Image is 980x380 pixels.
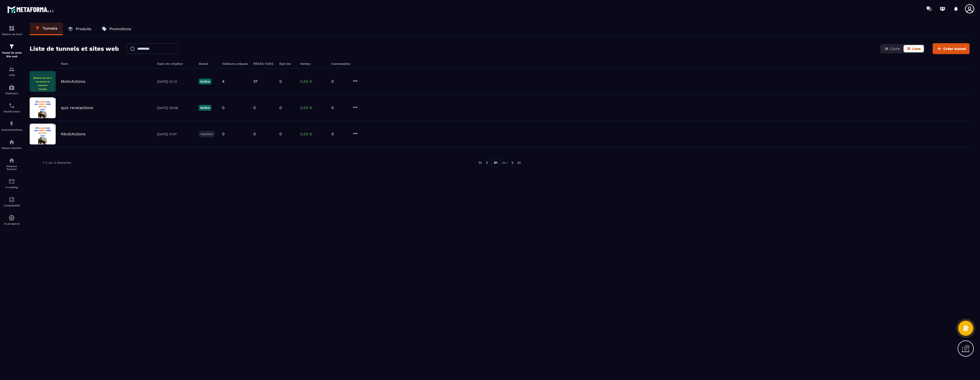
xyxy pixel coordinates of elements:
[943,46,966,51] span: Créer tunnel
[1,80,22,99] a: automationsautomationsWebinaire
[9,25,15,31] img: formation
[30,71,56,92] img: image
[157,132,194,136] p: [DATE] 11:47
[253,79,257,84] p: 37
[279,105,282,110] p: 0
[61,132,86,136] p: RévélActions
[199,79,211,84] p: Active
[30,124,56,144] img: image
[9,84,15,91] img: automations
[9,178,15,185] img: email
[510,160,515,165] img: next
[30,23,63,35] a: Tunnels
[43,26,57,31] p: Tunnels
[9,197,15,203] img: accountant
[485,160,489,165] img: prev
[222,105,224,110] p: 0
[9,103,15,109] img: scheduler
[331,79,347,84] p: 0
[881,45,903,52] button: Carte
[1,92,22,95] p: Webinaire
[279,79,282,84] p: 0
[478,160,483,165] img: prev
[1,110,22,113] p: Planificateur
[1,165,22,170] p: Réseaux Sociaux
[1,128,22,131] p: Automatisations
[1,117,22,135] a: automationsautomationsAutomatisations
[933,43,970,54] button: Créer tunnel
[222,132,224,136] p: 0
[300,105,326,110] p: 0,00 €
[157,106,194,110] p: [DATE] 19:08
[157,80,194,84] p: [DATE] 12:12
[331,132,347,136] p: 0
[1,21,22,40] a: formationformationTableau de bord
[1,222,22,225] p: IA prospects
[253,105,256,110] p: 0
[912,47,921,51] span: Liste
[1,174,22,193] a: emailemailE-mailing
[1,153,22,174] a: social-networksocial-networkRéseaux Sociaux
[9,139,15,145] img: automations
[199,131,215,137] p: Inactive
[300,79,326,84] p: 0,00 €
[890,47,900,51] span: Carte
[199,105,211,111] p: Active
[1,51,22,58] p: Tunnel de vente Site web
[1,99,22,117] a: schedulerschedulerPlanificateur
[109,27,131,31] p: Promotions
[1,186,22,189] p: E-mailing
[7,5,54,14] img: logo
[63,23,96,35] a: Produits
[9,43,15,50] img: formation
[1,40,22,62] a: formationformationTunnel de vente Site web
[279,62,295,66] h6: Opt-ins
[1,62,22,80] a: formationformationCRM
[9,121,15,127] img: automations
[61,79,85,84] p: MotivActions
[157,62,194,66] h6: Date de création
[1,204,22,207] p: Comptabilité
[904,45,924,52] button: Liste
[9,66,15,72] img: formation
[30,43,119,54] h2: Liste de tunnels et sites web
[1,135,22,153] a: automationsautomationsEspace membre
[199,62,217,66] h6: Statut
[61,105,93,110] p: quiz revelactions
[502,161,508,165] p: de 1
[300,132,326,136] p: 0,00 €
[1,74,22,77] p: CRM
[9,215,15,221] img: automations
[331,105,347,110] p: 0
[30,97,56,118] img: image
[1,193,22,211] a: accountantaccountantComptabilité
[61,62,152,66] h6: Nom
[76,27,91,31] p: Produits
[43,161,71,164] p: 1-3 sur 3 éléments
[331,62,350,66] h6: Commandes
[9,157,15,163] img: social-network
[96,23,136,35] a: Promotions
[253,62,274,66] h6: PAGES VUES
[222,62,248,66] h6: Visiteurs uniques
[222,79,224,84] p: 4
[279,132,282,136] p: 0
[517,160,521,165] img: next
[253,132,256,136] p: 0
[491,158,500,168] p: 01
[1,147,22,149] p: Espace membre
[1,33,22,36] p: Tableau de bord
[300,62,326,66] h6: Ventes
